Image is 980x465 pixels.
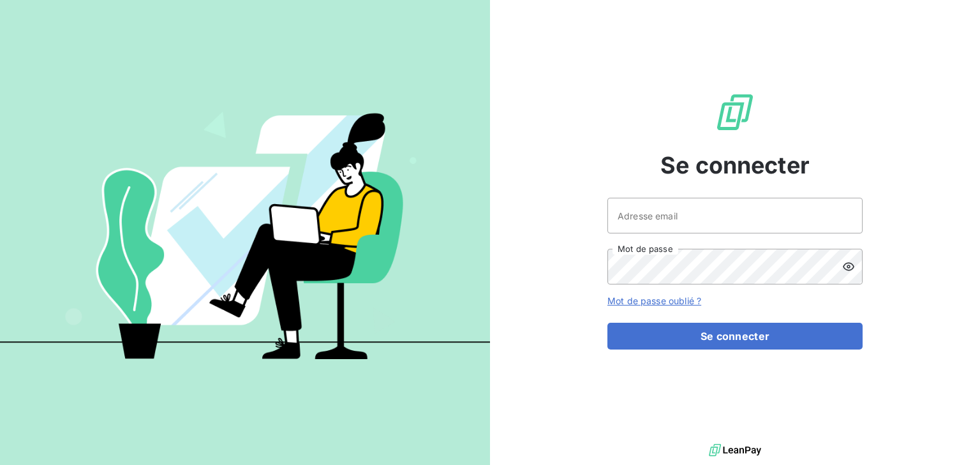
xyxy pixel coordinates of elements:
[709,441,761,460] img: logo
[715,92,755,133] img: Logo LeanPay
[607,198,863,233] input: placeholder
[607,323,863,350] button: Se connecter
[660,148,810,182] span: Se connecter
[607,295,701,306] a: Mot de passe oublié ?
